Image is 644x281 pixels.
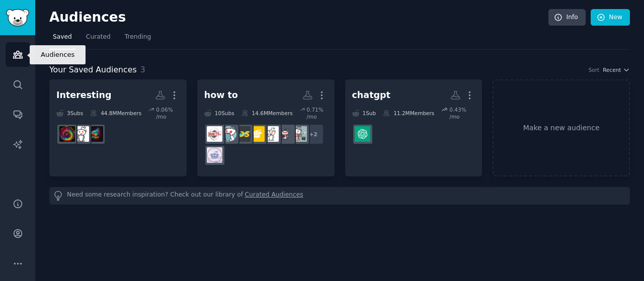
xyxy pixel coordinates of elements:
img: Damnthatsinteresting [59,126,75,142]
a: Info [548,9,586,26]
span: Your Saved Audiences [49,64,137,76]
img: DecidingToBeBetter [207,147,222,163]
div: 11.2M Members [383,106,434,120]
div: Need some research inspiration? Check out our library of [49,187,630,205]
a: New [591,9,630,26]
div: Interesting [56,89,111,102]
div: how to [204,89,238,102]
a: Saved [49,29,75,50]
div: 3 Sub s [56,106,83,120]
span: Curated [86,33,111,42]
img: InterestingVideoClips [88,126,103,142]
button: Recent [603,66,630,73]
img: 1DaySkill [235,126,251,142]
img: IWantToLearn [221,126,236,142]
img: howto [207,126,222,142]
div: 10 Sub s [204,106,234,120]
a: Interesting3Subs44.8MMembers0.06% /moInterestingVideoClipsmildlyinterestingDamnthatsinteresting [49,79,187,176]
a: Curated Audiences [245,191,303,201]
div: chatgpt [352,89,390,102]
span: Recent [603,66,621,73]
div: 44.8M Members [90,106,141,120]
img: Guitar [291,126,307,142]
a: Trending [121,29,154,50]
img: interesting [263,126,279,142]
span: 3 [140,65,145,74]
div: Sort [589,66,600,73]
img: GummySearch logo [6,9,29,27]
a: how to10Subs14.6MMembers0.71% /mo+2GuitarLearnUselessTalentsinterestingWatchandLearn1DaySkillIWan... [197,79,335,176]
div: 1 Sub [352,106,376,120]
a: Curated [83,29,114,50]
div: 0.06 % /mo [156,106,180,120]
a: chatgpt1Sub11.2MMembers0.43% /moChatGPT [345,79,482,176]
div: 0.71 % /mo [306,106,327,120]
span: Saved [53,33,72,42]
img: mildlyinteresting [73,126,89,142]
img: WatchandLearn [249,126,265,142]
h2: Audiences [49,10,548,26]
div: + 2 [303,124,324,145]
a: Make a new audience [493,79,630,176]
div: 14.6M Members [242,106,293,120]
img: ChatGPT [355,126,370,142]
span: Trending [125,33,151,42]
img: LearnUselessTalents [277,126,293,142]
div: 0.43 % /mo [449,106,475,120]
